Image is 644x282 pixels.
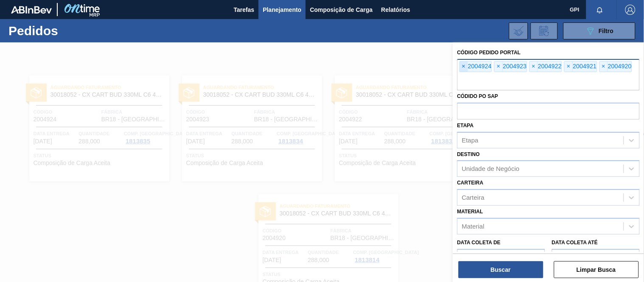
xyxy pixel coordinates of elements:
div: Etapa [462,137,478,144]
div: Importar Negociações dos Pedidos [509,22,528,39]
span: Composição de Carga [310,5,373,15]
label: Data coleta até [552,240,598,246]
label: Material [457,209,483,215]
div: 2004921 [564,61,597,72]
span: × [600,61,608,72]
span: Filtro [599,28,614,34]
div: 2004922 [529,61,562,72]
div: 2004920 [599,61,632,72]
span: Tarefas [233,5,254,15]
div: Unidade de Negócio [462,165,520,173]
input: dd/mm/yyyy [552,249,640,266]
h1: Pedidos [8,26,130,36]
div: 2004923 [494,61,527,72]
div: Solicitação de Revisão de Pedidos [531,22,558,39]
img: Logout [625,5,636,15]
img: TNhmsLtSVTkK8tSr43FrP2fwEKptu5GPRR3wAAAABJRU5ErkJggg== [11,6,52,14]
label: Códido PO SAP [457,93,498,99]
span: × [460,61,468,72]
span: Relatórios [381,5,410,15]
div: Material [462,223,484,230]
input: dd/mm/yyyy [457,249,545,266]
span: × [565,61,573,72]
button: Notificações [586,4,613,16]
button: Filtro [563,22,636,39]
div: Carteira [462,194,484,201]
label: Data coleta de [457,240,501,246]
label: Etapa [457,123,474,128]
span: Planejamento [263,5,301,15]
label: Carteira [457,180,484,186]
label: Código Pedido Portal [457,50,521,56]
div: 2004924 [459,61,492,72]
span: × [495,61,503,72]
span: × [530,61,538,72]
label: Destino [457,151,480,157]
